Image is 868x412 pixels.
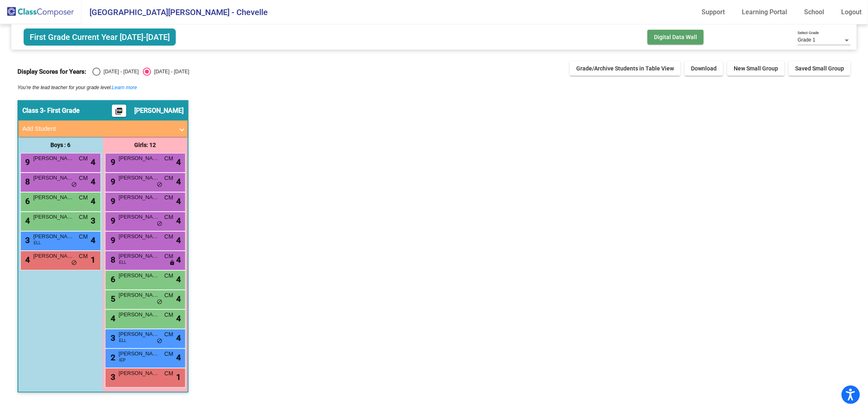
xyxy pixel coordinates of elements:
span: 4 [176,332,181,344]
span: 4 [176,273,181,285]
span: [PERSON_NAME] [119,174,160,182]
span: 4 [176,351,181,364]
span: [PERSON_NAME] [119,193,160,202]
mat-panel-title: Add Student [22,124,174,134]
span: [PERSON_NAME] [33,154,74,162]
span: IEP [119,357,126,363]
span: 1 [176,371,181,383]
mat-expansion-panel-header: Add Student [18,121,188,137]
span: 8 [109,255,115,265]
span: 6 [23,196,30,206]
span: 3 [109,372,115,382]
span: 3 [23,235,30,245]
span: CM [79,193,88,202]
span: 4 [176,293,181,305]
span: New Small Group [734,65,778,72]
span: [PERSON_NAME] [33,252,74,260]
span: CM [164,213,173,221]
span: [PERSON_NAME] [119,330,160,338]
button: Saved Small Group [789,61,851,76]
span: 4 [176,215,181,227]
span: Digital Data Wall [654,34,697,40]
span: CM [79,154,88,163]
span: 3 [109,333,115,343]
span: ELL [119,259,127,265]
span: [GEOGRAPHIC_DATA][PERSON_NAME] - Chevelle [81,6,268,19]
mat-radio-group: Select an option [92,68,189,76]
span: [PERSON_NAME] [134,107,184,115]
span: 4 [176,175,181,188]
span: 5 [109,294,115,304]
span: [PERSON_NAME] [119,154,160,162]
span: 4 [91,234,95,246]
span: 9 [109,196,115,206]
span: Grade/Archive Students in Table View [576,65,674,72]
span: ELL [119,337,127,344]
span: ELL [34,240,41,246]
a: Learning Portal [735,6,794,19]
span: do_not_disturb_alt [71,260,77,266]
button: Download [684,61,723,76]
span: [PERSON_NAME] [119,291,160,299]
span: 4 [176,234,181,246]
a: Logout [835,6,868,19]
span: - First Grade [44,107,80,115]
span: 2 [109,353,115,362]
span: First Grade Current Year [DATE]-[DATE] [24,28,176,46]
mat-icon: picture_as_pdf [114,107,124,118]
span: [PERSON_NAME] [33,213,74,221]
span: Grade 1 [798,37,815,43]
span: CM [164,330,173,339]
span: do_not_disturb_alt [157,182,162,188]
a: School [798,6,831,19]
span: 9 [23,157,30,167]
span: 9 [109,157,115,167]
span: 4 [91,195,95,207]
button: Print Students Details [112,105,126,117]
span: [PERSON_NAME] [119,213,160,221]
button: New Small Group [727,61,785,76]
span: CM [164,350,173,358]
span: CM [164,174,173,182]
span: 9 [109,177,115,186]
span: do_not_disturb_alt [157,221,162,227]
span: 4 [23,216,30,226]
span: Download [691,65,717,72]
div: [DATE] - [DATE] [151,68,189,75]
span: [PERSON_NAME] [119,311,160,319]
span: 4 [91,175,95,188]
span: Display Scores for Years: [17,68,86,75]
span: [PERSON_NAME] [33,193,74,202]
span: 4 [109,313,115,323]
span: Saved Small Group [795,65,844,72]
span: [PERSON_NAME] [119,252,160,260]
span: [PERSON_NAME] [33,174,74,182]
span: CM [164,193,173,202]
span: [PERSON_NAME] [119,350,160,358]
span: do_not_disturb_alt [157,299,162,305]
i: You're the lead teacher for your grade level. [17,85,137,90]
span: 6 [109,274,115,284]
a: Learn more [112,85,137,90]
span: CM [164,291,173,300]
span: 4 [176,195,181,207]
span: CM [79,174,88,182]
div: Boys : 6 [18,137,103,153]
span: 4 [91,156,95,168]
div: Girls: 12 [103,137,188,153]
span: Class 3 [22,107,44,115]
span: CM [164,311,173,319]
div: [DATE] - [DATE] [101,68,139,75]
span: [PERSON_NAME] [119,232,160,241]
span: CM [164,154,173,163]
span: 1 [91,254,95,266]
span: CM [164,272,173,280]
span: [PERSON_NAME] [119,369,160,377]
span: 3 [91,215,95,227]
span: [PERSON_NAME] [119,272,160,280]
span: CM [79,252,88,261]
span: 4 [23,255,30,265]
span: do_not_disturb_alt [157,338,162,344]
button: Grade/Archive Students in Table View [570,61,680,76]
button: Digital Data Wall [647,30,704,44]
